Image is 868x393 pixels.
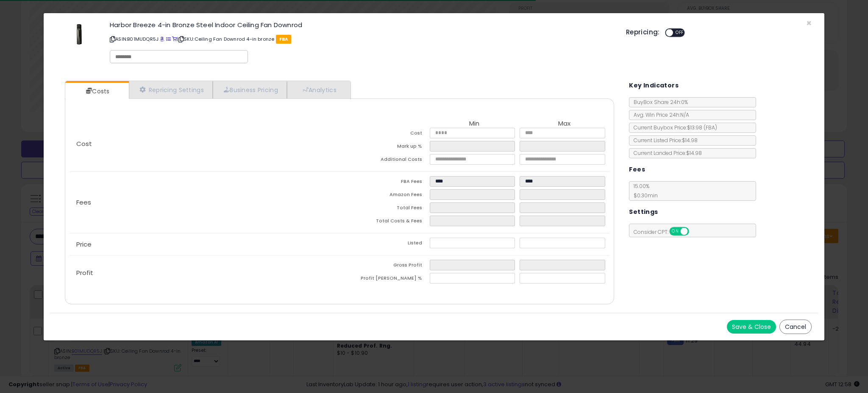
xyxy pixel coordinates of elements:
p: Price [70,241,339,248]
span: ( FBA ) [704,124,717,131]
span: OFF [673,29,687,36]
span: $0.30 min [629,192,658,199]
span: BuyBox Share 24h: 0% [629,98,688,106]
span: $13.98 [687,124,717,131]
a: Analytics [287,81,350,98]
span: Avg. Win Price 24h: N/A [629,111,689,118]
a: Your listing only [172,36,177,42]
td: Total Costs & Fees [339,216,429,229]
a: Costs [65,83,128,100]
td: Total Fees [339,202,429,216]
a: BuyBox page [160,36,164,42]
h5: Key Indicators [629,80,679,91]
h5: Fees [629,164,645,175]
img: 31ymmZ-5DdL._SL60_.jpg [67,22,93,47]
td: Cost [339,128,429,141]
td: Profit [PERSON_NAME] % [339,273,429,286]
h3: Harbor Breeze 4-in Bronze Steel Indoor Ceiling Fan Downrod [110,22,613,28]
td: Amazon Fees [339,189,429,202]
p: Cost [70,140,339,147]
button: Save & Close [727,320,776,334]
span: Current Listed Price: $14.98 [629,137,698,144]
th: Min [430,120,520,128]
td: Gross Profit [339,260,429,273]
h5: Settings [629,207,658,217]
td: Additional Costs [339,154,429,167]
span: ON [670,228,681,235]
span: Current Landed Price: $14.98 [629,149,702,157]
p: ASIN: B01MUDQR5J | SKU: Ceiling Fan Downrod 4-in bronze [110,32,613,46]
span: Current Buybox Price: [629,124,717,131]
a: All offer listings [166,36,171,42]
p: Profit [70,269,339,276]
span: 15.00 % [629,182,658,199]
td: Mark up % [339,141,429,154]
p: Fees [70,199,339,206]
button: Cancel [779,320,812,334]
span: × [806,17,812,29]
span: FBA [276,35,292,44]
td: Listed [339,238,429,251]
th: Max [520,120,609,128]
a: Repricing Settings [129,81,213,98]
a: Business Pricing [213,81,287,98]
span: OFF [688,228,701,235]
td: FBA Fees [339,176,429,189]
span: Consider CPT: [629,228,700,236]
h5: Repricing: [626,29,660,36]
